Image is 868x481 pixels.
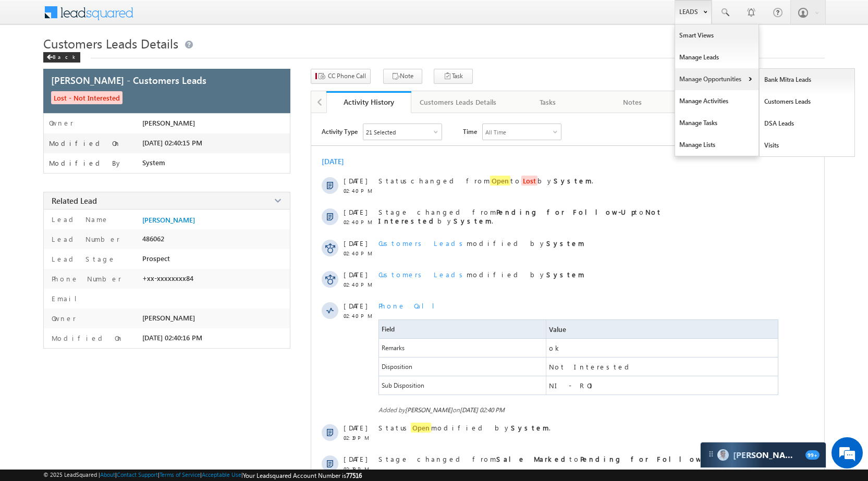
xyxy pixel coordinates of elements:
[760,113,855,134] a: DSA Leads
[675,24,759,46] a: Smart Views
[434,69,473,84] button: Task
[142,235,164,243] span: 486062
[344,239,367,248] span: [DATE]
[496,454,569,463] strong: Sale Marked
[51,91,123,104] span: Lost - Not Interested
[805,450,820,460] span: 99+
[514,96,581,108] div: Tasks
[599,96,666,108] div: Notes
[117,471,158,478] a: Contact Support
[378,270,467,279] span: Customers Leads
[511,423,549,432] strong: System
[379,376,546,394] span: Sub Disposition
[463,124,477,139] span: Time
[18,55,44,68] img: d_60004797649_company_0_60004797649
[383,69,422,84] button: Note
[51,73,206,87] span: [PERSON_NAME] - Customers Leads
[382,381,424,389] span: Sub Disposition
[490,176,510,186] span: Open
[334,97,404,107] div: Activity History
[420,96,496,108] div: Customers Leads Details
[202,471,241,478] a: Acceptable Use
[675,112,759,134] a: Manage Tasks
[378,301,443,310] span: Phone Call
[760,91,855,113] a: Customers Leads
[675,90,759,112] a: Manage Activities
[363,124,442,140] div: Owner Changed,Status Changed,Stage Changed,Source Changed,Notes & 16 more..
[378,207,662,225] strong: Not Interested
[49,274,121,283] label: Phone Number
[382,344,405,352] span: Remarks
[142,216,195,224] a: [PERSON_NAME]
[142,334,202,342] span: [DATE] 02:40:16 PM
[378,176,593,186] span: changed from to by .
[378,239,467,248] span: Customers Leads
[344,423,367,432] span: [DATE]
[49,119,74,127] label: Owner
[496,207,634,216] strong: Pending for Follow-Up
[554,176,592,185] strong: System
[549,381,595,390] span: NI - ROI
[405,406,453,414] span: [PERSON_NAME]
[485,129,506,135] div: All Time
[344,301,367,310] span: [DATE]
[675,68,759,90] a: Manage Opportunities
[382,363,412,371] span: Disposition
[580,454,718,463] strong: Pending for Follow-Up
[549,343,562,352] span: ok
[344,219,375,225] span: 02:40 PM
[43,471,362,479] span: © 2025 LeadSquared | | | | |
[43,52,80,63] div: Back
[326,91,411,113] a: Activity History
[142,119,195,127] span: [PERSON_NAME]
[675,134,759,156] a: Manage Lists
[311,69,371,84] button: CC Phone Call
[378,406,780,414] span: Added by on
[344,207,367,216] span: [DATE]
[344,454,367,463] span: [DATE]
[142,139,202,147] span: [DATE] 02:40:15 PM
[344,281,375,288] span: 02:40 PM
[379,357,546,376] span: Disposition
[378,207,662,225] span: Stage changed from to by .
[378,454,774,463] span: Stage changed from to by .
[49,254,116,263] label: Lead Stage
[160,471,200,478] a: Terms of Service
[344,435,375,441] span: 02:19 PM
[379,339,546,357] span: Remarks
[49,215,109,224] label: Lead Name
[142,158,165,167] span: System
[546,239,584,248] strong: System
[344,250,375,256] span: 02:40 PM
[49,294,85,303] label: Email
[49,314,76,323] label: Owner
[366,129,396,135] div: 21 Selected
[549,325,566,334] span: Value
[142,274,193,282] span: +xx-xxxxxxxx84
[142,314,195,322] span: [PERSON_NAME]
[142,254,170,263] span: Prospect
[454,216,492,225] strong: System
[549,362,633,371] span: Not Interested
[54,55,175,68] div: Chat with us now
[378,239,584,248] span: modified by
[52,195,97,206] span: Related Lead
[344,270,367,279] span: [DATE]
[382,325,395,333] span: Field
[344,466,375,472] span: 02:19 PM
[378,176,411,185] span: Status
[43,35,178,52] span: Customers Leads Details
[243,472,362,479] span: Your Leadsquared Account Number is
[521,176,537,186] span: Lost
[14,96,190,312] textarea: Type your message and hit 'Enter'
[675,46,759,68] a: Manage Leads
[49,235,120,243] label: Lead Number
[100,471,115,478] a: About
[344,176,367,185] span: [DATE]
[344,313,375,319] span: 02:40 PM
[411,423,431,433] span: Open
[328,71,366,81] span: CC Phone Call
[322,124,358,139] span: Activity Type
[346,472,362,479] span: 77516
